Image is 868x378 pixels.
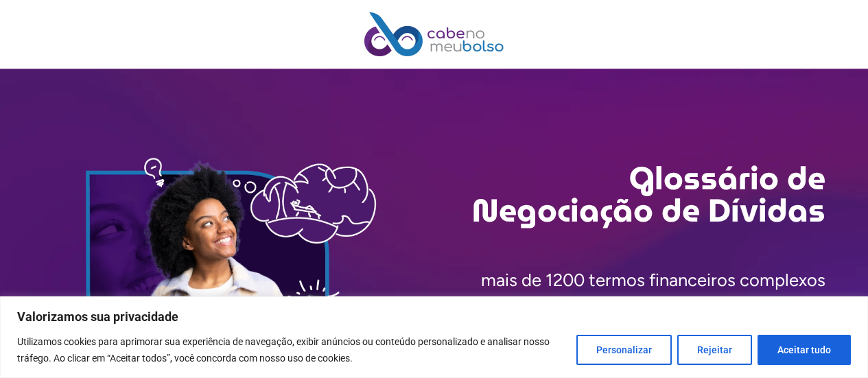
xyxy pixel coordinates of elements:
img: Cabe no Meu Bolso [364,12,504,56]
button: Personalizar [576,335,672,365]
p: Valorizamos sua privacidade [17,309,851,325]
h2: Glossário de Negociação de Dívidas [434,163,825,226]
p: mais de 1200 termos financeiros complexos traduzidos de forma simples e acessível para você poder... [434,267,825,373]
button: Rejeitar [677,335,752,365]
p: Utilizamos cookies para aprimorar sua experiência de navegação, exibir anúncios ou conteúdo perso... [17,333,566,366]
button: Aceitar tudo [758,335,851,365]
